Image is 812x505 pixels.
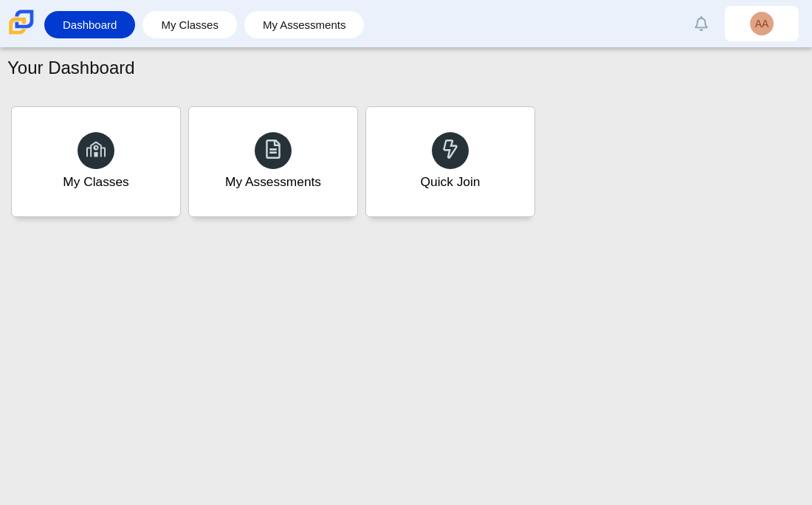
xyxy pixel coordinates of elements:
[252,11,357,38] a: My Assessments
[188,106,358,217] a: My Assessments
[52,11,128,38] a: Dashboard
[7,55,135,80] h1: Your Dashboard
[725,6,799,41] a: AA
[150,11,230,38] a: My Classes
[365,106,535,217] a: Quick Join
[6,7,37,38] img: Carmen School of Science & Technology
[755,18,769,29] span: AA
[225,173,321,191] div: My Assessments
[6,27,37,40] a: Carmen School of Science & Technology
[685,7,718,40] a: Alerts
[421,173,481,191] div: Quick Join
[63,173,129,191] div: My Classes
[11,106,181,217] a: My Classes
